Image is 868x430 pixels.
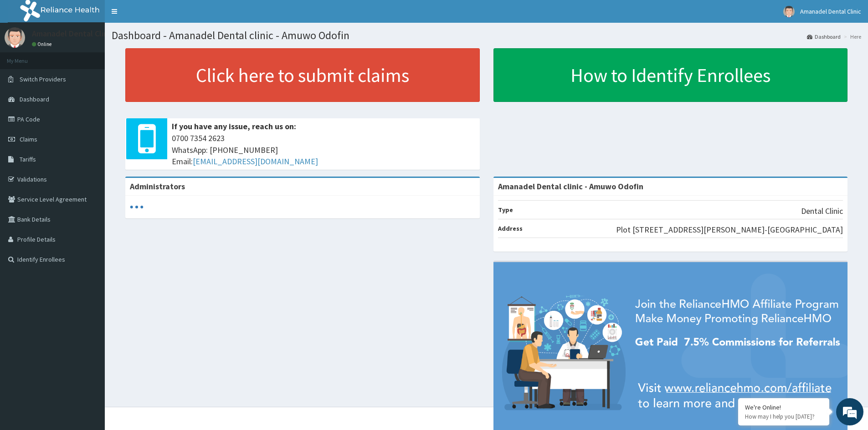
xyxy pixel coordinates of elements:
img: User Image [783,6,795,17]
img: User Image [5,27,25,48]
a: Dashboard [807,33,841,40]
b: Administrators [130,181,185,192]
a: How to Identify Enrollees [493,48,848,102]
span: 0700 7354 2623 WhatsApp: [PHONE_NUMBER] Email: [172,132,475,167]
p: Dental Clinic [801,205,843,217]
b: If you have any issue, reach us on: [172,121,296,132]
svg: audio-loading [130,200,144,214]
a: Online [32,41,54,47]
p: How may I help you today? [745,413,822,420]
b: Address [498,224,523,233]
span: Switch Providers [20,75,66,83]
h1: Dashboard - Amanadel Dental clinic - Amuwo Odofin [112,30,861,41]
a: Click here to submit claims [125,48,480,102]
a: [EMAIL_ADDRESS][DOMAIN_NAME] [193,156,318,167]
span: Dashboard [20,95,49,103]
span: Claims [20,135,37,143]
span: Amanadel Dental Clinic [800,7,861,15]
p: Plot [STREET_ADDRESS][PERSON_NAME]-[GEOGRAPHIC_DATA] [616,224,843,236]
li: Here [842,33,861,40]
strong: Amanadel Dental clinic - Amuwo Odofin [498,181,643,192]
b: Type [498,206,513,214]
span: Tariffs [20,155,36,163]
p: Amanadel Dental Clinic [32,30,114,38]
div: We're Online! [745,403,822,411]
